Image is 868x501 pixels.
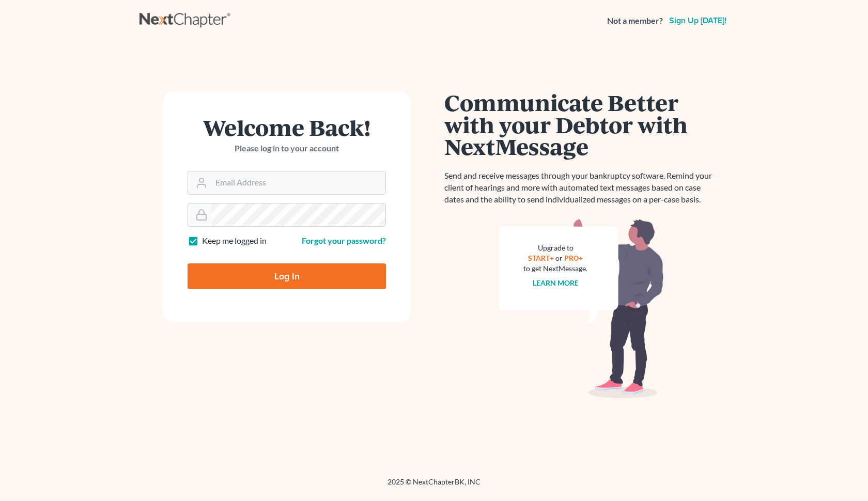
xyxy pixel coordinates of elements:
label: Keep me logged in [202,235,267,247]
p: Please log in to your account [188,143,386,154]
div: to get NextMessage. [523,263,587,274]
div: Upgrade to [523,243,587,253]
div: 2025 © NextChapterBK, INC [139,477,729,495]
img: nextmessage_bg-59042aed3d76b12b5cd301f8e5b87938c9018125f34e5fa2b7a6b67550977c72.svg [499,218,664,399]
input: Email Address [211,171,385,194]
h1: Welcome Back! [188,116,386,138]
span: or [555,254,563,262]
a: PRO+ [564,254,583,262]
a: Learn more [533,278,579,287]
h1: Communicate Better with your Debtor with NextMessage [444,91,718,158]
a: Forgot your password? [302,236,386,245]
a: Sign up [DATE]! [667,17,729,25]
a: START+ [528,254,554,262]
p: Send and receive messages through your bankruptcy software. Remind your client of hearings and mo... [444,170,718,206]
strong: Not a member? [607,15,663,27]
input: Log In [188,263,386,289]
